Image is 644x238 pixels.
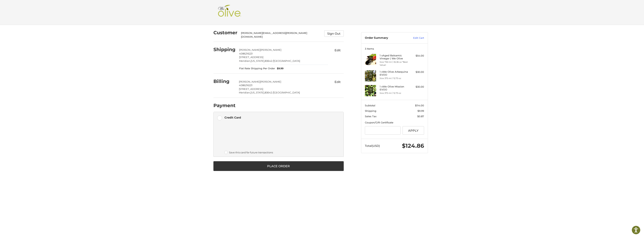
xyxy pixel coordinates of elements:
span: [STREET_ADDRESS] [239,87,263,90]
li: Size 375 ml / 12.75 oz [380,92,408,95]
span: 4086216221 [239,52,253,55]
div: [PERSON_NAME][EMAIL_ADDRESS][PERSON_NAME][DOMAIN_NAME] [241,31,321,39]
button: Apply [402,126,424,135]
label: Save this card for future transactions [224,151,338,154]
h2: Shipping [213,47,236,52]
button: Place Order [213,161,344,171]
button: Open LiveChat chat widget [43,5,48,9]
iframe: Secure payment input frame [224,124,339,150]
span: $9.99 [417,109,424,112]
span: $9.99 [275,67,283,70]
span: [PERSON_NAME] [260,80,281,83]
span: [STREET_ADDRESS] [239,56,263,59]
h2: Billing [213,78,235,84]
span: 83642 / [265,91,273,94]
span: [PERSON_NAME] [239,48,260,51]
button: Sign Out [324,30,344,37]
span: [GEOGRAPHIC_DATA] [274,59,300,62]
span: [PERSON_NAME] [260,48,281,51]
span: Meridian, [239,91,250,94]
div: $30.00 [409,70,424,74]
h2: Payment [213,103,236,108]
button: Edit [332,79,344,85]
img: Shop We Olive [217,5,242,20]
span: Total (USD) [365,144,380,148]
span: $124.86 [402,142,424,149]
p: We're away right now. Please check back later! [5,6,42,9]
span: Sales Tax [365,115,376,118]
input: Gift Certificate or Coupon Code [365,126,401,135]
span: [GEOGRAPHIC_DATA] [273,91,300,94]
span: [US_STATE], [250,91,265,94]
div: Credit Card [224,114,241,121]
span: Flat Rate Shipping Per Order [239,67,275,70]
h2: Customer [213,30,237,36]
div: $54.00 [409,54,424,58]
div: $30.00 [409,85,424,89]
span: $0.87 [417,115,424,118]
h4: 1 x We Olive Arbequina EVOO [380,70,408,76]
div: Coupon/Gift Certificate [365,121,424,125]
span: Meridian, [239,59,251,62]
span: 4086216221 [239,84,253,87]
span: [PERSON_NAME] [239,80,260,83]
h3: Order Summary [365,36,405,40]
button: Edit [332,47,344,53]
a: Edit Cart [405,36,424,40]
h3: 3 Items [365,47,424,50]
span: Subtotal [365,104,375,107]
span: Shipping [365,109,376,112]
li: Size 375 ml / 12.75 oz [380,77,408,80]
h4: 1 x We Olive Mission EVOO [380,85,408,91]
h4: 1 x Aged Balsamic Vinegar | We Olive [380,54,408,60]
span: [US_STATE], [251,59,265,62]
span: 83642 / [265,59,274,62]
span: $114.00 [415,104,424,107]
li: Size 750 ml / 25.36 oz *Best Value! [380,60,408,67]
